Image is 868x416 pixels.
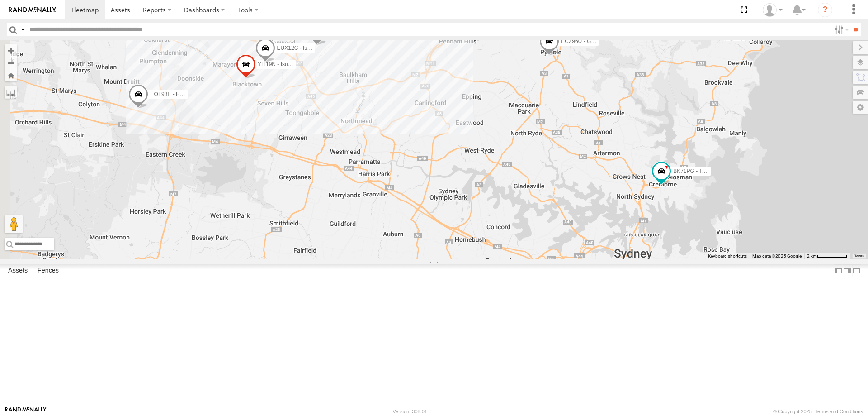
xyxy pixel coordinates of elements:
[818,3,832,17] i: ?
[5,57,17,69] button: Zoom out
[843,264,852,277] label: Dock Summary Table to the Right
[831,23,850,36] label: Search Filter Options
[852,264,861,277] label: Hide Summary Table
[150,91,190,97] span: EOT93E - HiAce
[19,23,26,36] label: Search Query
[5,407,47,416] a: Visit our Website
[9,7,56,13] img: rand-logo.svg
[854,254,864,258] a: Terms (opens in new tab)
[752,253,802,258] span: Map data ©2025 Google
[5,86,17,99] label: Measure
[5,215,23,233] button: Drag Pegman onto the map to open Street View
[804,253,850,259] button: Map Scale: 2 km per 63 pixels
[561,38,612,44] span: ECZ96U - Great Wall
[258,61,311,67] span: YLI19N - Isuzu DMAX
[708,253,747,259] button: Keyboard shortcuts
[5,44,17,57] button: Zoom in
[853,101,868,114] label: Map Settings
[4,264,32,277] label: Assets
[393,409,427,414] div: Version: 308.01
[773,409,863,414] div: © Copyright 2025 -
[5,69,17,81] button: Zoom Home
[277,45,333,51] span: EUX12C - Isuzu DMAX
[673,168,731,174] span: BK71PG - Toyota Hiace
[815,409,863,414] a: Terms and Conditions
[759,3,786,17] div: Tom Tozer
[33,264,63,277] label: Fences
[834,264,843,277] label: Dock Summary Table to the Left
[807,253,817,258] span: 2 km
